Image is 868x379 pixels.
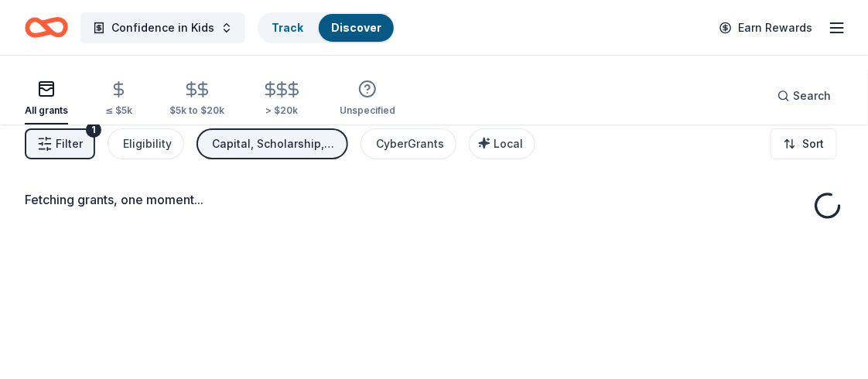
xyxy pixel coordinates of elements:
[710,14,822,42] a: Earn Rewards
[25,190,843,209] div: Fetching grants, one moment...
[169,104,224,117] div: $5k to $20k
[469,128,535,159] button: Local
[376,135,444,153] div: CyberGrants
[331,21,381,34] a: Discover
[793,87,831,105] span: Search
[494,137,523,150] span: Local
[123,135,172,153] div: Eligibility
[25,104,68,117] div: All grants
[261,74,302,125] button: > $20k
[272,21,303,34] a: Track
[80,12,245,43] button: Confidence in Kids
[25,9,68,46] a: Home
[25,73,68,125] button: All grants
[802,135,824,153] span: Sort
[56,135,83,153] span: Filter
[111,19,214,37] span: Confidence in Kids
[105,104,132,117] div: ≤ $5k
[25,128,95,159] button: Filter1
[105,74,132,125] button: ≤ $5k
[340,73,395,125] button: Unspecified
[169,74,224,125] button: $5k to $20k
[765,80,843,111] button: Search
[261,104,302,117] div: > $20k
[361,128,456,159] button: CyberGrants
[196,128,348,159] button: Capital, Scholarship, Other
[771,128,837,159] button: Sort
[258,12,395,43] button: TrackDiscover
[108,128,184,159] button: Eligibility
[86,122,101,138] div: 1
[212,135,336,153] div: Capital, Scholarship, Other
[340,104,395,117] div: Unspecified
